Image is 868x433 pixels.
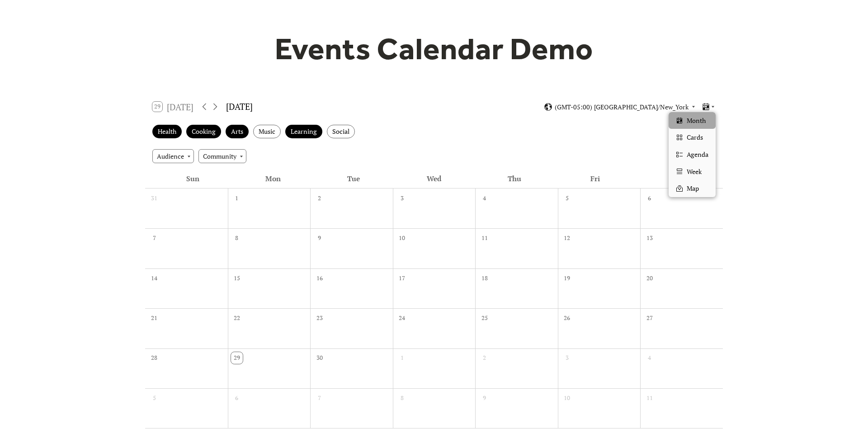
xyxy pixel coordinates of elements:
span: Cards [687,132,703,142]
span: Map [687,184,699,193]
span: Month [687,116,706,126]
span: Agenda [687,150,708,160]
h1: Events Calendar Demo [260,30,608,67]
span: Week [687,167,702,177]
